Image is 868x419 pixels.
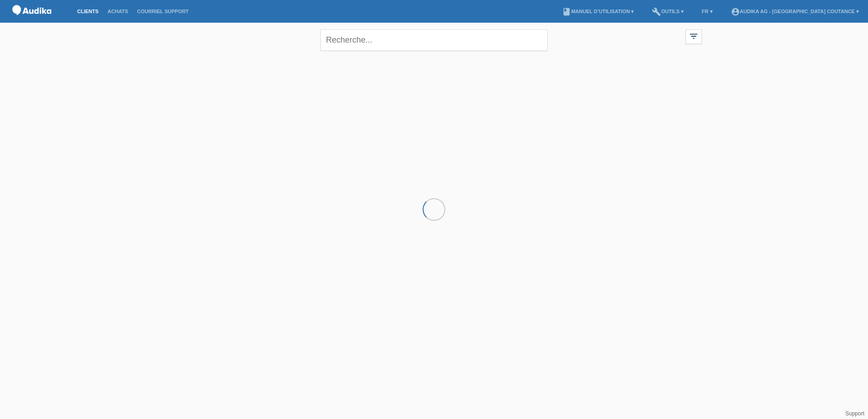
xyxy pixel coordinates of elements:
a: bookManuel d’utilisation ▾ [557,9,638,14]
a: Courriel Support [133,9,193,14]
i: account_circle [731,7,740,16]
i: book [562,7,571,16]
i: build [652,7,661,16]
a: buildOutils ▾ [647,9,688,14]
a: POS — MF Group [9,18,54,24]
input: Recherche... [321,29,547,51]
i: filter_list [689,31,699,41]
a: Support [845,410,864,417]
a: FR ▾ [697,9,717,14]
a: Achats [103,9,133,14]
a: account_circleAudika AG - [GEOGRAPHIC_DATA] Coutance ▾ [726,9,863,14]
a: Clients [73,9,103,14]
